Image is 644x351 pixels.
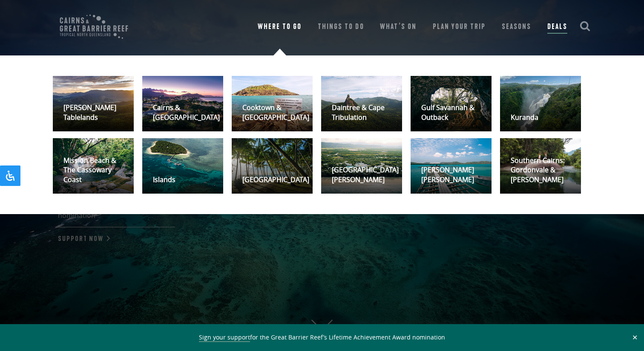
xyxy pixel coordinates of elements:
[321,138,402,194] a: [GEOGRAPHIC_DATA][PERSON_NAME]Visit destination
[500,76,581,131] a: KurandaVisit destination
[142,138,223,194] a: IslandsVisit destination
[318,21,364,33] a: Things To Do
[199,333,445,342] span: for the Great Barrier Reef’s Lifetime Achievement Award nomination
[502,21,531,33] a: Seasons
[380,21,416,33] a: What’s On
[142,76,223,131] a: Cairns & [GEOGRAPHIC_DATA]Visit destination
[630,334,640,341] button: Close
[232,76,313,131] a: Cooktown & [GEOGRAPHIC_DATA]Visit destination
[199,333,250,342] a: Sign your support
[53,76,134,131] a: [PERSON_NAME] TablelandsVisit destination
[321,76,402,131] a: Daintree & Cape TribulationVisit destination
[232,138,313,194] a: [GEOGRAPHIC_DATA]Visit destination
[54,9,134,45] img: CGBR-TNQ_dual-logo.svg
[411,76,492,131] a: Gulf Savannah & OutbackVisit destination
[500,138,581,194] a: Southern Cairns: Gordonvale & [PERSON_NAME]Visit destination
[5,171,15,181] svg: Open Accessibility Panel
[258,21,302,33] a: Where To Go
[53,138,134,194] a: Mission Beach & The Cassowary CoastVisit destination
[411,138,492,194] a: [PERSON_NAME] [PERSON_NAME]Visit destination
[433,21,486,33] a: Plan Your Trip
[547,21,567,34] a: Deals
